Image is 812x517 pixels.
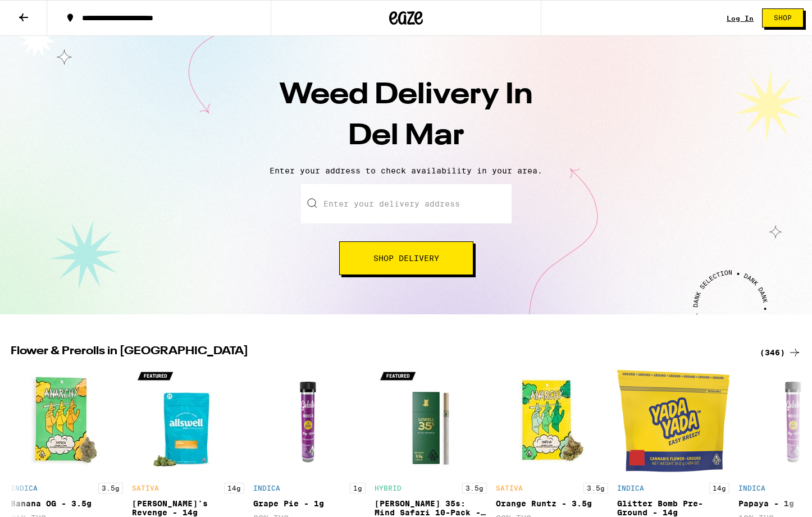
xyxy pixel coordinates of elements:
a: Log In [727,15,754,22]
img: Anarchy - Banana OG - 3.5g [11,365,123,477]
img: Anarchy - Orange Runtz - 3.5g [496,365,608,477]
span: Shop Delivery [373,254,439,262]
p: Enter your address to check availability in your area. [11,166,801,175]
div: Orange Runtz - 3.5g [496,499,608,508]
div: Banana OG - 3.5g [11,499,123,508]
h1: Weed Delivery In [209,75,603,157]
div: Glitter Bomb Pre-Ground - 14g [617,499,729,517]
p: 3.5g [98,483,123,493]
button: Shop [762,8,804,28]
p: HYBRID [375,484,402,492]
a: Shop [754,8,812,28]
p: INDICA [11,484,38,492]
img: Lowell Farms - Lowell 35s: Mind Safari 10-Pack - 3.5g [375,365,487,477]
p: SATIVA [496,484,523,492]
p: INDICA [617,484,644,492]
p: 14g [709,483,729,493]
p: 3.5g [583,483,608,493]
img: Gelato - Grape Pie - 1g [253,365,366,477]
button: Shop Delivery [339,241,473,275]
a: (346) [760,346,801,359]
p: 1g [350,483,366,493]
img: Yada Yada - Glitter Bomb Pre-Ground - 14g [617,365,729,477]
span: Del Mar [348,122,464,151]
span: Shop [774,15,792,21]
p: 3.5g [462,483,487,493]
p: 14g [224,483,244,493]
p: INDICA [738,484,765,492]
p: SATIVA [132,484,159,492]
div: [PERSON_NAME] 35s: Mind Safari 10-Pack - 3.5g [375,499,487,517]
div: [PERSON_NAME]'s Revenge - 14g [132,499,244,517]
h2: Flower & Prerolls in [GEOGRAPHIC_DATA] [11,346,746,359]
input: Enter your delivery address [301,184,512,223]
img: Allswell - Jack's Revenge - 14g [132,365,244,477]
div: Grape Pie - 1g [253,499,366,508]
p: INDICA [253,484,280,492]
